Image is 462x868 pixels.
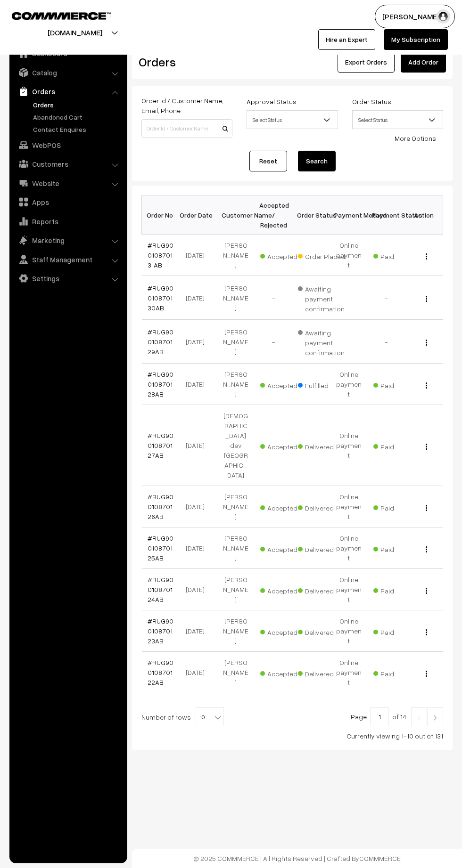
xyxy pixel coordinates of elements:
[179,276,217,320] td: [DATE]
[217,610,255,652] td: [PERSON_NAME]
[12,213,124,230] a: Reports
[255,276,292,320] td: -
[426,340,427,346] img: Menu
[12,64,124,81] a: Catalog
[426,253,427,260] img: Menu
[426,629,427,635] img: Menu
[217,569,255,610] td: [PERSON_NAME]
[196,708,223,727] span: 10
[426,588,427,594] img: Menu
[12,251,124,268] a: Staff Management
[373,249,421,261] span: Paid
[353,112,443,128] span: Select Status
[179,486,217,527] td: [DATE]
[247,110,338,129] span: Select Status
[373,542,421,554] span: Paid
[217,652,255,693] td: [PERSON_NAME]
[298,151,336,171] button: Search
[373,378,421,390] span: Paid
[142,195,180,235] th: Order No
[249,151,287,171] a: Reset
[148,431,173,459] a: #RUG90010870127AB
[426,671,427,677] img: Menu
[395,134,436,142] a: More Options
[31,100,124,110] a: Orders
[260,542,307,554] span: Accepted
[179,405,217,486] td: [DATE]
[148,493,173,520] a: #RUG90010870126AB
[260,249,307,261] span: Accepted
[12,9,94,21] a: COMMMERCE
[179,652,217,693] td: [DATE]
[330,652,368,693] td: Online payment
[179,195,217,235] th: Order Date
[373,439,421,452] span: Paid
[298,501,345,513] span: Delivered
[375,5,455,28] button: [PERSON_NAME]
[330,610,368,652] td: Online payment
[330,235,368,276] td: Online payment
[12,270,124,287] a: Settings
[12,232,124,249] a: Marketing
[330,195,368,235] th: Payment Method
[298,439,345,452] span: Delivered
[368,276,405,320] td: -
[141,96,232,115] label: Order Id / Customer Name, Email, Phone
[292,195,330,235] th: Order Status
[141,731,443,741] div: Currently viewing 1-10 out of 131
[217,195,255,235] th: Customer Name
[373,625,421,637] span: Paid
[141,119,232,138] input: Order Id / Customer Name / Customer Email / Customer Phone
[368,195,405,235] th: Payment Status
[179,320,217,364] td: [DATE]
[260,378,307,390] span: Accepted
[148,658,173,686] a: #RUG90010870122AB
[330,405,368,486] td: Online payment
[298,625,345,637] span: Delivered
[298,666,345,679] span: Delivered
[141,712,191,722] span: Number of rows
[217,527,255,569] td: [PERSON_NAME]
[217,405,255,486] td: [DEMOGRAPHIC_DATA] dev [GEOGRAPHIC_DATA]
[12,194,124,211] a: Apps
[217,320,255,364] td: [PERSON_NAME]
[436,9,450,24] img: user
[415,715,423,721] img: Left
[217,486,255,527] td: [PERSON_NAME]
[260,625,307,637] span: Accepted
[426,296,427,302] img: Menu
[255,320,292,364] td: -
[148,576,173,603] a: #RUG90010870124AB
[247,112,337,128] span: Select Status
[196,707,224,726] span: 10
[255,195,292,235] th: Accepted / Rejected
[12,12,111,19] img: COMMMERCE
[373,666,421,679] span: Paid
[330,486,368,527] td: Online payment
[179,235,217,276] td: [DATE]
[132,849,462,868] footer: © 2025 COMMMERCE | All Rights Reserved | Crafted By
[12,175,124,192] a: Website
[12,83,124,100] a: Orders
[139,55,231,69] h2: Orders
[330,527,368,569] td: Online payment
[330,569,368,610] td: Online payment
[148,534,173,562] a: #RUG90010870125AB
[15,21,135,44] button: [DOMAIN_NAME]
[217,364,255,405] td: [PERSON_NAME]
[352,110,443,129] span: Select Status
[298,249,345,261] span: Order Placed
[217,235,255,276] td: [PERSON_NAME]
[330,364,368,405] td: Online payment
[217,276,255,320] td: [PERSON_NAME]
[260,584,307,596] span: Accepted
[298,325,345,357] span: Awaiting payment confirmation
[260,439,307,452] span: Accepted
[368,320,405,364] td: -
[351,713,367,721] span: Page
[318,29,375,50] a: Hire an Expert
[426,546,427,552] img: Menu
[426,444,427,450] img: Menu
[260,501,307,513] span: Accepted
[431,715,439,721] img: Right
